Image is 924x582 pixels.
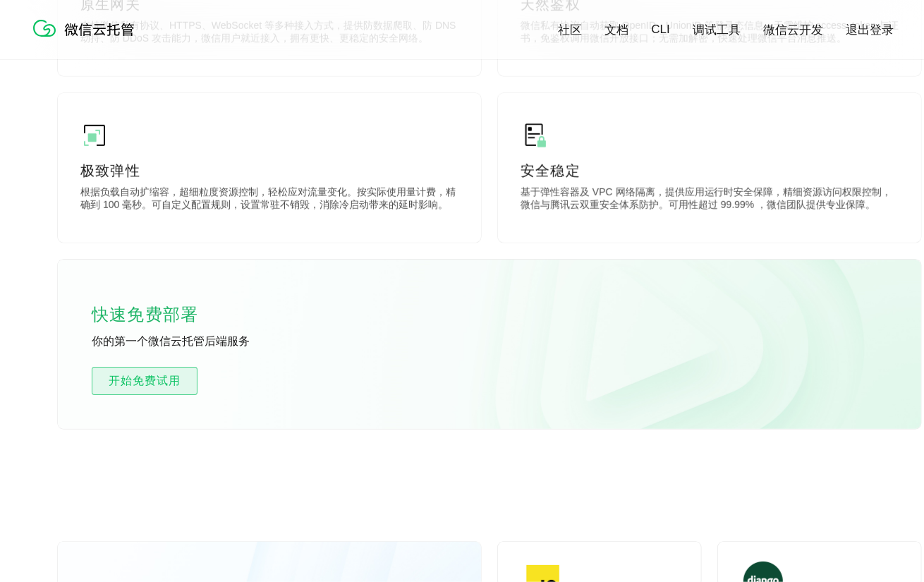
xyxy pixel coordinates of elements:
a: 文档 [605,22,629,38]
a: CLI [652,23,670,37]
p: 极致弹性 [80,161,458,181]
a: 调试工具 [693,22,741,38]
a: 微信云开发 [763,22,823,38]
p: 你的第一个微信云托管后端服务 [92,334,303,350]
a: 微信云托管 [30,32,143,44]
p: 根据负载自动扩缩容，超细粒度资源控制，轻松应对流量变化。按实际使用量计费，精确到 100 毫秒。可自定义配置规则，设置常驻不销毁，消除冷启动带来的延时影响。 [80,186,458,214]
span: 开始免费试用 [92,372,197,389]
p: 安全稳定 [521,161,899,181]
p: 基于弹性容器及 VPC 网络隔离，提供应用运行时安全保障，精细资源访问权限控制，微信与腾讯云双重安全体系防护。可用性超过 99.99% ，微信团队提供专业保障。 [521,186,899,214]
a: 社区 [559,22,583,38]
p: 快速免费部署 [92,301,233,329]
a: 退出登录 [846,22,894,38]
img: 微信云托管 [30,14,143,42]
